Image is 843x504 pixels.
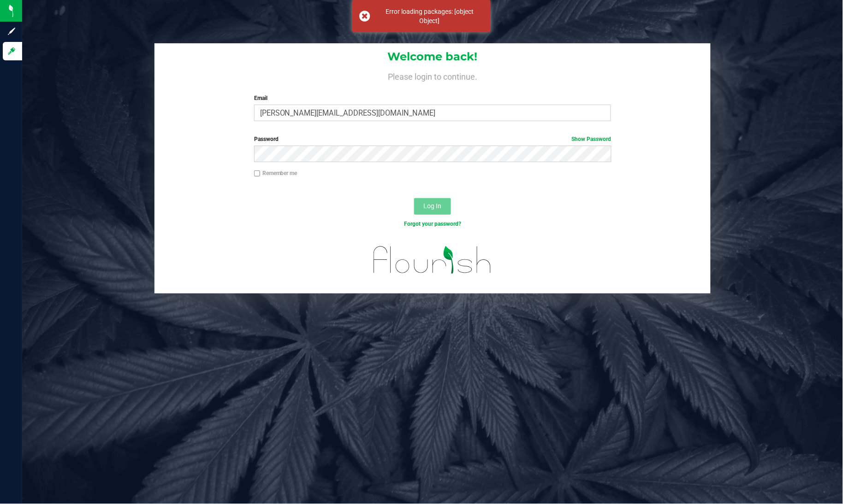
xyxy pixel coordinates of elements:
[154,70,711,81] h4: Please login to continue.
[254,170,261,177] input: Remember me
[254,169,297,177] label: Remember me
[414,198,451,215] button: Log In
[404,221,461,227] a: Forgot your password?
[7,47,16,56] inline-svg: Log in
[254,94,611,102] label: Email
[375,7,484,25] div: Error loading packages: [object Object]
[423,202,441,210] span: Log In
[363,238,502,282] img: flourish_logo.svg
[7,27,16,36] inline-svg: Sign up
[154,51,711,63] h1: Welcome back!
[254,136,279,142] span: Password
[571,136,611,142] a: Show Password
